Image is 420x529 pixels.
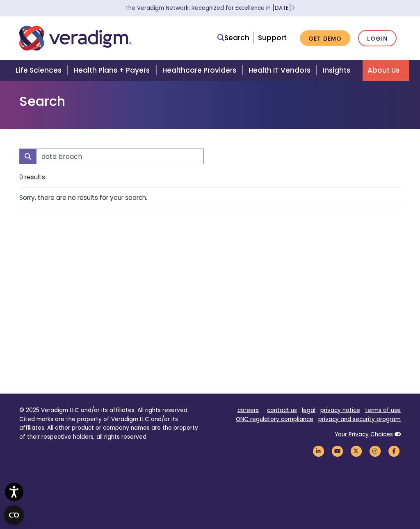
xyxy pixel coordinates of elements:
a: Login [358,30,397,47]
a: Health Plans + Payers [69,60,157,81]
iframe: Drift Chat Widget [262,470,410,519]
a: contact us [267,406,297,414]
a: Veradigm Instagram Link [368,447,382,455]
p: © 2025 Veradigm LLC and/or its affiliates. All rights reserved. Cited marks are the property of V... [19,406,204,442]
a: Support [258,33,287,43]
a: The Veradigm Network: Recognized for Excellence in [DATE]Learn More [125,4,295,12]
a: Veradigm LinkedIn Link [311,447,325,455]
li: 0 results [19,167,401,188]
a: Life Sciences [11,60,69,81]
input: Search [36,149,204,164]
a: privacy notice [320,406,360,414]
a: Health IT Vendors [244,60,318,81]
span: Learn More [291,4,295,12]
a: ONC regulatory compliance [236,415,313,423]
li: Sorry, there are no results for your search. [19,188,401,208]
a: Veradigm Twitter Link [349,447,363,455]
h1: Search [19,94,401,109]
a: careers [237,406,259,414]
a: Your Privacy Choices [335,431,393,438]
button: Open CMP widget [4,505,24,525]
a: privacy and security program [318,415,401,423]
a: Search [217,32,249,44]
a: Get Demo [300,30,350,46]
a: Insights [318,60,363,81]
img: Veradigm logo [19,25,132,52]
a: terms of use [365,406,401,414]
a: Veradigm YouTube Link [330,447,344,455]
a: Veradigm Facebook Link [387,447,401,455]
a: About Us [363,60,409,81]
a: legal [302,406,315,414]
a: Healthcare Providers [157,60,244,81]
